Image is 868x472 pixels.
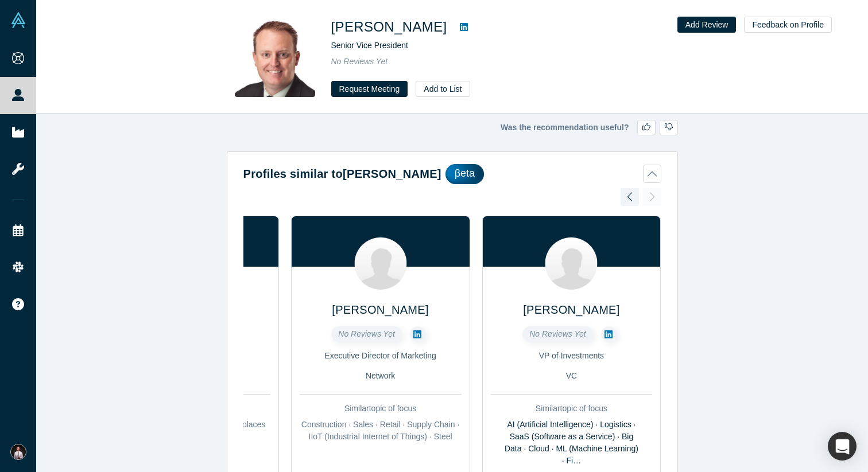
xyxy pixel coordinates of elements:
span: No Reviews Yet [338,329,395,338]
button: Add Review [677,17,737,33]
span: No Reviews Yet [529,329,586,338]
button: Profiles similar to[PERSON_NAME]βeta [243,164,661,184]
div: VC [491,370,653,382]
button: Add to List [416,81,470,97]
button: Feedback on Profile [744,17,832,33]
div: βeta [445,164,484,184]
span: Senior Vice President [331,41,408,50]
div: Was the recommendation useful? [227,120,678,135]
img: Denis Vurdov's Account [10,444,26,460]
div: Similar topic of focus [491,403,653,415]
a: [PERSON_NAME] [332,303,428,316]
h1: [PERSON_NAME] [331,17,447,37]
img: Marcelo Canosa's Profile Image [354,237,406,290]
div: Similar topic of focus [300,403,462,415]
img: Deniz Aslandogan's Profile Image [545,237,598,290]
span: Executive Director of Marketing [324,351,436,360]
a: [PERSON_NAME] [523,303,619,316]
button: Request Meeting [331,81,408,97]
div: AI (Artificial Intelligence) · Logistics · SaaS (Software as a Service) · Big Data · Cloud · ML (... [491,419,653,467]
h2: Profiles similar to [PERSON_NAME] [243,165,441,182]
span: VP of Investments [539,351,604,360]
img: Alchemist Vault Logo [10,12,26,28]
div: Network [300,370,462,382]
img: Karl Bracken's Profile Image [235,17,315,97]
span: No Reviews Yet [331,57,388,66]
span: Construction · Sales · Retail · Supply Chain · IIoT (Industrial Internet of Things) · Steel [301,420,459,441]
